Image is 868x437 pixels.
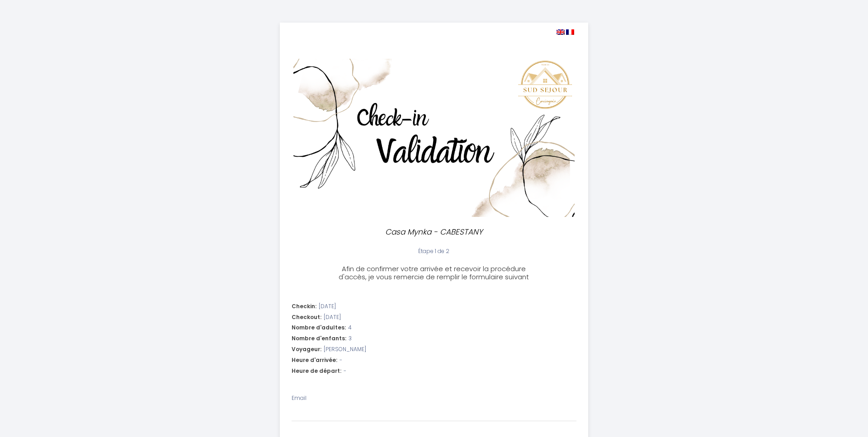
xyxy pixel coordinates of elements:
span: - [344,367,346,376]
img: en.png [557,29,565,35]
span: 3 [349,334,352,343]
span: Heure de départ: [292,367,341,376]
span: Étape 1 de 2 [418,247,449,255]
span: Checkin: [292,302,316,311]
span: Afin de confirmer votre arrivée et recevoir la procédure d'accès, je vous remercie de remplir le ... [339,264,529,282]
span: 4 [348,324,352,332]
span: Checkout: [292,313,321,322]
span: [DATE] [319,302,336,311]
span: Heure d'arrivée: [292,356,337,365]
span: [DATE] [324,313,341,322]
span: Nombre d'enfants: [292,334,346,343]
span: Nombre d'adultes: [292,324,346,332]
img: fr.png [566,29,574,35]
label: Email [292,394,307,403]
span: [PERSON_NAME] [324,345,366,354]
span: - [340,356,342,365]
p: Casa Mynka - CABESTANY [337,226,531,238]
span: Voyageur: [292,345,321,354]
